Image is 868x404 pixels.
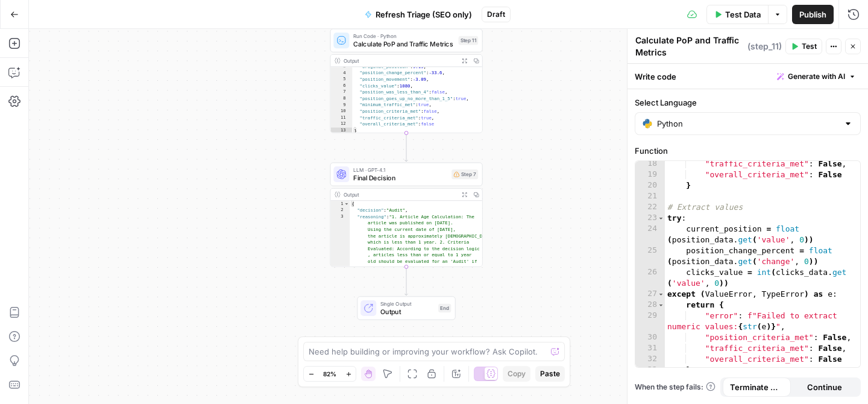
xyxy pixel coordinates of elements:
[792,5,834,24] button: Publish
[508,368,526,379] span: Copy
[380,300,435,308] span: Single Output
[802,41,817,52] span: Test
[459,36,479,45] div: Step 11
[330,89,352,96] div: 7
[330,96,352,103] div: 8
[353,166,448,174] span: LLM · GPT-4.1
[330,128,352,134] div: 13
[627,64,868,89] div: Write code
[747,40,782,52] span: ( step_11 )
[706,5,768,24] button: Test Data
[772,69,861,84] button: Generate with AI
[503,366,530,382] button: Copy
[635,311,665,332] div: 29
[376,8,472,21] span: Refresh Triage (SEO only)
[357,5,479,24] button: Refresh Triage (SEO only)
[725,8,761,21] span: Test Data
[635,343,665,354] div: 31
[807,381,842,393] span: Continue
[353,39,454,49] span: Calculate PoP and Traffic Metrics
[330,70,352,77] div: 4
[658,289,664,300] span: Toggle code folding, rows 27 through 33
[353,173,448,183] span: Final Decision
[635,382,715,393] a: When the step fails:
[344,201,349,207] span: Toggle code folding, rows 1 through 4
[330,121,352,128] div: 12
[635,332,665,343] div: 30
[635,267,665,289] div: 26
[535,366,565,382] button: Paste
[635,245,665,267] div: 25
[344,57,456,65] div: Output
[330,201,350,207] div: 1
[635,159,665,169] div: 18
[330,102,352,109] div: 9
[330,29,483,133] div: Run Code · PythonCalculate PoP and Traffic MetricsStep 11Output "original_position":9.19, "positi...
[330,109,352,115] div: 10
[791,377,859,397] button: Continue
[380,307,435,317] span: Output
[635,224,665,245] div: 24
[540,368,560,379] span: Paste
[451,169,478,179] div: Step 7
[330,83,352,89] div: 6
[730,381,784,393] span: Terminate Workflow
[330,213,350,373] div: 3
[635,289,665,300] div: 27
[635,213,665,224] div: 23
[405,267,408,295] g: Edge from step_7 to end
[635,191,665,202] div: 21
[799,8,826,21] span: Publish
[353,32,454,40] span: Run Code · Python
[657,118,838,130] input: Python
[438,304,451,313] div: End
[635,300,665,311] div: 28
[323,369,336,379] span: 82%
[635,365,665,376] div: 33
[635,180,665,191] div: 20
[658,213,664,224] span: Toggle code folding, rows 23 through 26
[788,71,845,82] span: Generate with AI
[487,9,505,20] span: Draft
[635,354,665,365] div: 32
[785,39,822,54] button: Test
[635,169,665,180] div: 19
[330,77,352,83] div: 5
[344,191,456,198] div: Output
[635,145,861,157] label: Function
[330,162,483,267] div: LLM · GPT-4.1Final DecisionStep 7Output{ "decision":"Audit", "reasoning":"1. Article Age Calculat...
[330,207,350,214] div: 2
[635,34,744,58] textarea: Calculate PoP and Traffic Metrics
[635,202,665,213] div: 22
[635,96,861,109] label: Select Language
[330,296,483,320] div: Single OutputOutputEnd
[330,115,352,121] div: 11
[658,300,664,311] span: Toggle code folding, rows 28 through 33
